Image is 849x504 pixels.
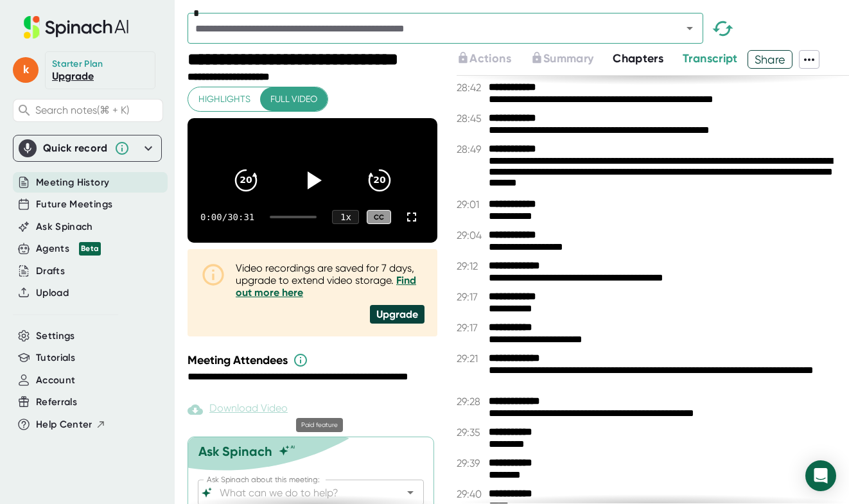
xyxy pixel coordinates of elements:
[35,104,129,116] span: Search notes (⌘ + K)
[52,70,94,82] a: Upgrade
[217,483,382,501] input: What can we do to help?
[198,444,272,459] div: Ask Spinach
[36,351,75,365] button: Tutorials
[36,329,75,343] button: Settings
[36,373,75,388] button: Account
[530,50,593,67] button: Summary
[19,135,156,161] div: Quick record
[457,395,486,408] span: 29:28
[36,220,93,234] button: Ask Spinach
[52,58,103,70] div: Starter Plan
[457,198,486,211] span: 29:01
[43,142,108,155] div: Quick record
[370,305,424,324] div: Upgrade
[401,483,419,501] button: Open
[683,50,738,67] button: Transcript
[457,260,486,272] span: 29:12
[200,212,254,222] div: 0:00 / 30:31
[236,262,424,299] div: Video recordings are saved for 7 days, upgrade to extend video storage.
[36,264,65,279] button: Drafts
[367,210,391,225] div: CC
[530,50,613,69] div: Upgrade to access
[457,457,486,469] span: 29:39
[457,50,511,67] button: Actions
[198,91,250,107] span: Highlights
[188,402,288,417] div: Download Video
[457,143,486,155] span: 28:49
[188,352,441,368] div: Meeting Attendees
[613,51,663,65] span: Chapters
[748,50,793,69] button: Share
[681,19,699,37] button: Open
[36,197,112,212] button: Future Meetings
[457,426,486,439] span: 29:35
[36,417,92,432] span: Help Center
[260,87,328,111] button: Full video
[457,322,486,334] span: 29:17
[36,286,69,300] button: Upload
[457,229,486,241] span: 29:04
[36,175,109,190] button: Meeting History
[36,241,101,256] button: Agents Beta
[805,460,836,491] div: Open Intercom Messenger
[332,210,359,224] div: 1 x
[469,51,511,65] span: Actions
[457,291,486,303] span: 29:17
[270,91,317,107] span: Full video
[36,395,77,410] button: Referrals
[457,82,486,94] span: 28:42
[13,57,39,83] span: k
[457,488,486,500] span: 29:40
[36,417,106,432] button: Help Center
[457,112,486,125] span: 28:45
[613,50,663,67] button: Chapters
[543,51,593,65] span: Summary
[188,87,261,111] button: Highlights
[457,352,486,365] span: 29:21
[748,48,792,71] span: Share
[683,51,738,65] span: Transcript
[236,274,416,299] a: Find out more here
[36,241,101,256] div: Agents
[457,50,530,69] div: Upgrade to access
[79,242,101,256] div: Beta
